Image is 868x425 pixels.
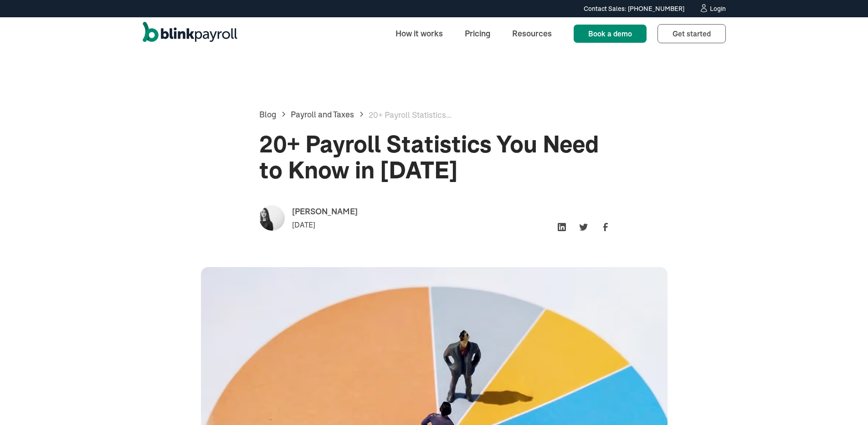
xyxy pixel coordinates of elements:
[457,24,498,43] a: Pricing
[292,205,358,218] div: [PERSON_NAME]
[710,5,726,12] div: Login
[657,24,726,43] a: Get started
[259,108,276,121] a: Blog
[822,381,868,425] iframe: Chat Widget
[673,29,711,38] span: Get started
[291,108,354,121] a: Payroll and Taxes
[588,29,632,38] span: Book a demo
[505,24,559,43] a: Resources
[369,109,456,121] div: 20+ Payroll Statistics You Need to Know in [DATE]
[584,4,684,14] div: Contact Sales: [PHONE_NUMBER]
[292,219,315,230] div: [DATE]
[574,25,647,43] a: Book a demo
[388,24,450,43] a: How it works
[699,4,726,14] a: Login
[259,132,609,183] h1: 20+ Payroll Statistics You Need to Know in [DATE]
[143,22,237,46] a: home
